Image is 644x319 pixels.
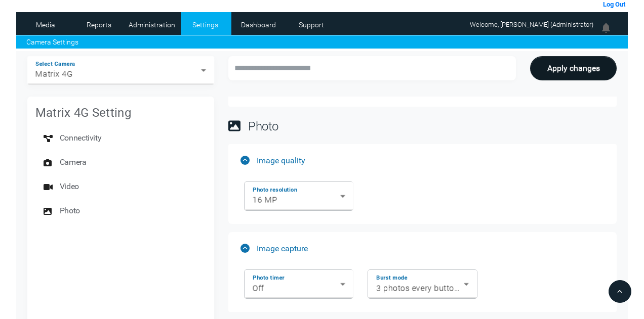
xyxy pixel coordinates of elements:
span: 3 photos every button press [376,283,482,293]
img: bell24.png [600,22,612,34]
mat-panel-title: Image quality [240,156,596,165]
span: Camera [60,152,87,172]
mat-expansion-panel-header: Image capture [228,232,617,264]
span: Photo [60,201,80,221]
mat-label: Burst mode [376,275,408,282]
mat-card-title: Matrix 4G Setting [35,105,131,121]
span: 16 MP [253,195,277,205]
a: Media [21,17,70,32]
span: Off [253,283,264,293]
div: Image capture [228,264,617,312]
div: Image quality [228,176,617,224]
a: Reports [74,17,124,32]
a: Dashboard [234,17,283,32]
mat-label: Select Camera [35,60,75,67]
span: Video [60,176,79,197]
button: Apply changes [530,56,617,80]
a: Settings [181,17,230,32]
a: Log Out [603,1,625,8]
span: Welcome, [PERSON_NAME] (Administrator) [470,21,593,28]
mat-panel-title: Image capture [240,244,596,253]
span: Matrix 4G [35,69,73,79]
a: Camera Settings [26,37,78,48]
mat-label: Photo resolution [253,187,297,194]
a: Administration [128,17,177,32]
a: Support [287,17,336,32]
mat-label: Photo timer [253,275,285,282]
mat-expansion-panel-header: Image quality [228,144,617,176]
span: Connectivity [60,128,101,148]
span: Photo [248,119,278,133]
